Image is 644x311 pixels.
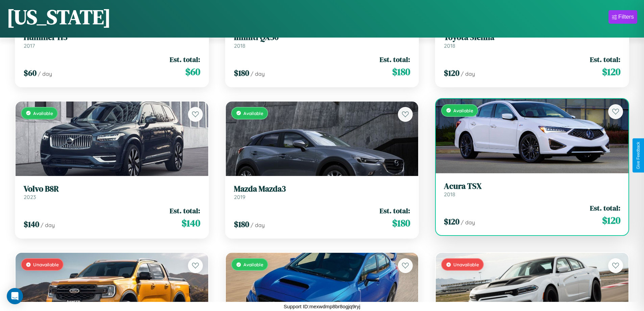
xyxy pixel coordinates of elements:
a: Mazda Mazda32019 [234,184,410,201]
span: $ 180 [392,216,410,230]
span: $ 60 [185,65,200,79]
div: Filters [618,14,634,20]
span: Est. total: [170,54,200,64]
span: $ 120 [444,216,459,227]
span: $ 180 [234,67,249,79]
span: 2023 [24,194,36,200]
h3: Toyota Sienna [444,32,620,42]
span: Est. total: [590,203,620,213]
span: Available [243,110,263,116]
span: $ 140 [182,216,200,230]
span: $ 120 [444,67,459,79]
span: Est. total: [170,206,200,216]
span: 2018 [444,42,455,49]
h3: Mazda Mazda3 [234,184,410,194]
span: Unavailable [33,262,59,267]
span: Est. total: [380,206,410,216]
a: Toyota Sienna2018 [444,32,620,49]
span: Est. total: [380,54,410,64]
h3: Infiniti QX50 [234,32,410,42]
span: Unavailable [453,262,479,267]
div: Open Intercom Messenger [7,288,23,304]
h3: Acura TSX [444,181,620,191]
span: $ 60 [24,67,37,79]
span: / day [38,70,52,77]
span: Available [33,110,53,116]
span: / day [461,70,475,77]
button: Filters [609,10,637,24]
span: / day [41,222,55,228]
h3: Hummer H3 [24,32,200,42]
span: $ 120 [602,65,620,79]
span: 2018 [444,191,455,198]
h1: [US_STATE] [7,3,111,31]
span: $ 180 [392,65,410,79]
span: 2019 [234,194,245,200]
a: Volvo B8R2023 [24,184,200,201]
div: Give Feedback [636,142,641,169]
a: Hummer H32017 [24,32,200,49]
span: $ 180 [234,219,249,230]
span: / day [251,222,265,228]
span: $ 120 [602,214,620,227]
span: Available [243,262,263,267]
span: / day [461,219,475,226]
a: Infiniti QX502018 [234,32,410,49]
span: $ 140 [24,219,39,230]
span: / day [251,70,265,77]
a: Acura TSX2018 [444,181,620,198]
span: Available [453,108,473,113]
span: Est. total: [590,54,620,64]
span: 2018 [234,42,245,49]
p: Support ID: mexwdmp8br8ogjq9ryj [284,302,360,311]
h3: Volvo B8R [24,184,200,194]
span: 2017 [24,42,35,49]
